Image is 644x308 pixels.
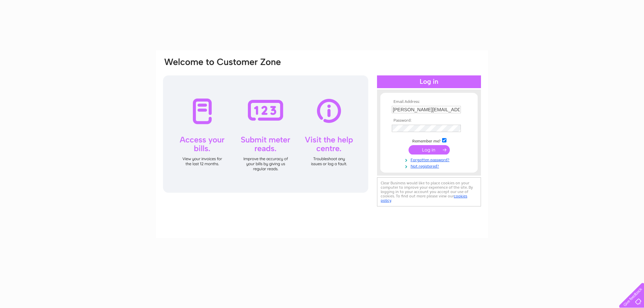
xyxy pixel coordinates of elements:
a: cookies policy [381,194,467,203]
a: Forgotten password? [392,156,468,163]
div: Clear Business would like to place cookies on your computer to improve your experience of the sit... [377,177,481,206]
th: Password: [390,118,468,123]
td: Remember me? [390,137,468,144]
a: Not registered? [392,163,468,169]
th: Email Address: [390,100,468,104]
input: Submit [409,145,450,155]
